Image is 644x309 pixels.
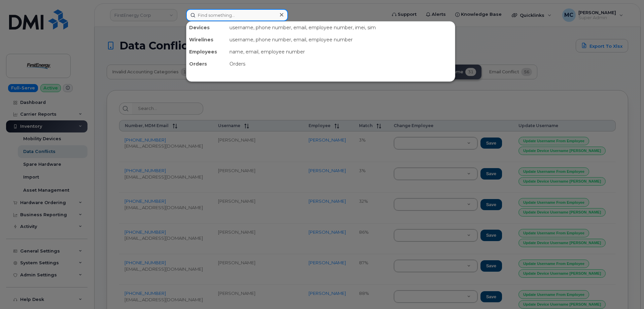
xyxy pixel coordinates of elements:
[227,22,455,34] div: username, phone number, email, employee number, imei, sim
[615,280,639,304] iframe: Messenger Launcher
[186,46,227,58] div: Employees
[186,58,227,70] div: Orders
[186,34,227,46] div: Wirelines
[227,58,455,70] div: Orders
[227,34,455,46] div: username, phone number, email, employee number
[227,46,455,58] div: name, email, employee number
[186,22,227,34] div: Devices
